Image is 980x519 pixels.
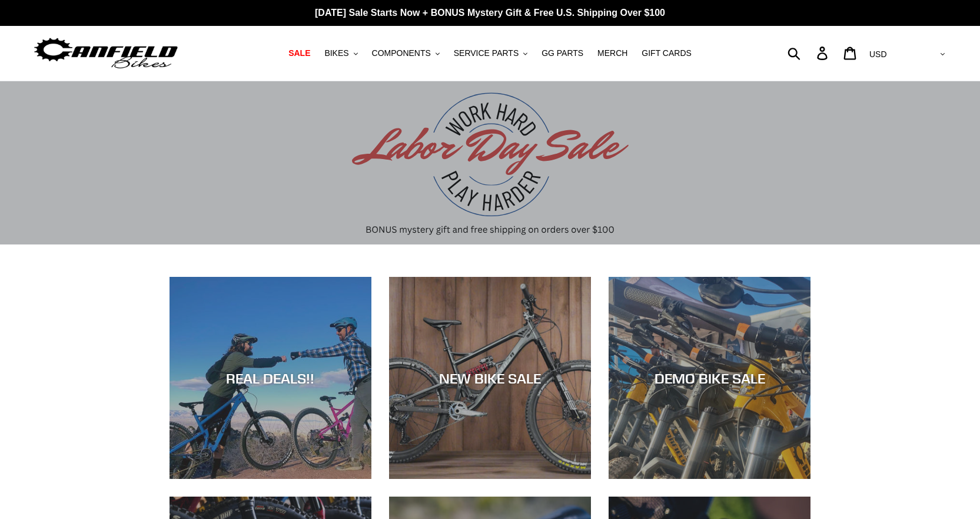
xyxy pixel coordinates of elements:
a: SALE [283,45,316,61]
span: GIFT CARDS [642,48,692,58]
a: MERCH [592,45,633,61]
span: COMPONENTS [372,48,431,58]
a: GG PARTS [536,45,589,61]
a: NEW BIKE SALE [389,277,591,479]
button: BIKES [318,45,363,61]
a: DEMO BIKE SALE [609,277,810,479]
span: SERVICE PARTS [454,48,519,58]
div: DEMO BIKE SALE [609,369,810,386]
span: BIKES [324,48,348,58]
a: GIFT CARDS [636,45,697,61]
img: Canfield Bikes [32,35,180,72]
span: MERCH [597,48,627,58]
a: REAL DEALS!! [170,277,371,479]
button: SERVICE PARTS [448,45,533,61]
div: NEW BIKE SALE [389,369,591,386]
span: GG PARTS [542,48,583,58]
span: SALE [288,48,310,58]
div: REAL DEALS!! [170,369,371,386]
button: COMPONENTS [366,45,446,61]
input: Search [794,40,824,66]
